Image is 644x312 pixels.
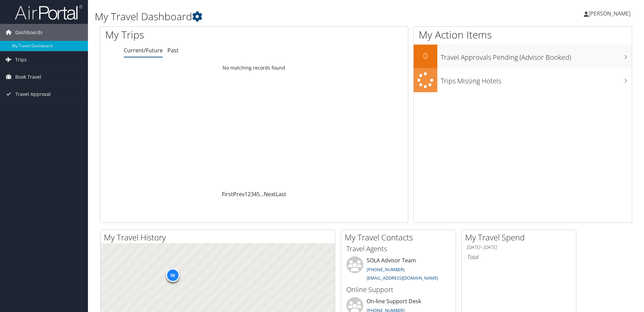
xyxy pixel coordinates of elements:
[260,190,264,198] span: …
[276,190,286,198] a: Last
[257,190,260,198] a: 5
[233,190,245,198] a: Prev
[467,253,571,261] h6: Total
[15,69,41,85] span: Book Travel
[367,275,438,281] a: [EMAIL_ADDRESS][DOMAIN_NAME]
[345,232,456,243] h2: My Travel Contacts
[414,50,437,61] h2: 0
[15,24,43,41] span: Dashboards
[222,190,233,198] a: First
[346,244,451,254] h3: Travel Agents
[254,190,257,198] a: 4
[414,28,632,42] h1: My Action Items
[584,3,637,24] a: [PERSON_NAME]
[15,51,27,68] span: Trips
[251,190,254,198] a: 3
[105,28,275,42] h1: My Trips
[264,190,276,198] a: Next
[248,190,251,198] a: 2
[346,285,451,294] h3: Online Support
[465,232,576,243] h2: My Travel Spend
[167,47,179,54] a: Past
[467,244,571,251] h6: [DATE] - [DATE]
[441,73,632,86] h3: Trips Missing Hotels
[15,86,51,103] span: Travel Approval
[414,45,632,68] a: 0Travel Approvals Pending (Advisor Booked)
[124,47,163,54] a: Current/Future
[343,256,454,284] li: SOLA Advisor Team
[15,4,83,20] img: airportal-logo.png
[104,232,335,243] h2: My Travel History
[367,266,405,272] a: [PHONE_NUMBER]
[95,9,456,24] h1: My Travel Dashboard
[100,62,408,74] td: No matching records found
[589,10,630,17] span: [PERSON_NAME]
[441,49,632,62] h3: Travel Approvals Pending (Advisor Booked)
[166,268,179,282] div: 59
[245,190,248,198] a: 1
[414,68,632,92] a: Trips Missing Hotels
